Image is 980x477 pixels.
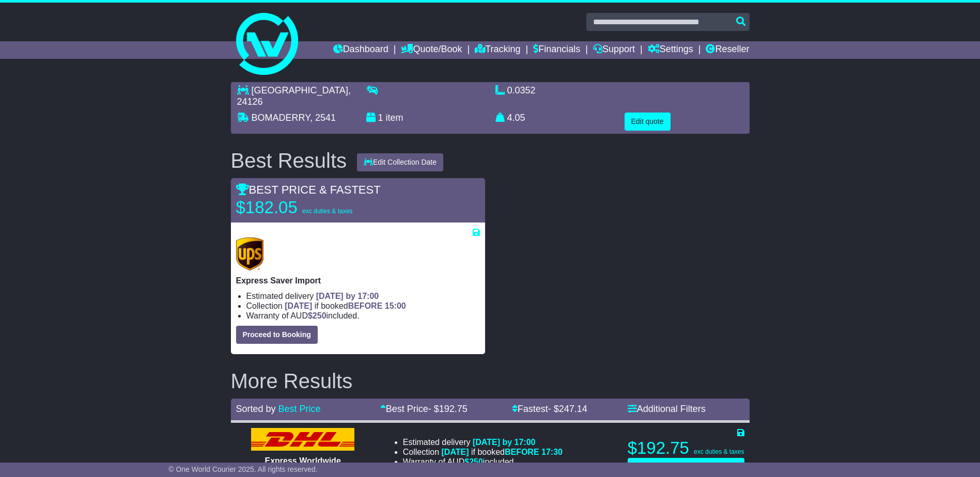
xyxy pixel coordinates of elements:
[628,404,706,414] a: Additional Filters
[386,113,403,123] span: item
[475,41,520,59] a: Tracking
[348,301,383,310] span: BEFORE
[628,438,744,458] p: $192.75
[308,311,326,320] span: $
[285,301,406,310] span: if booked
[548,404,587,414] span: - $
[442,448,563,456] span: if booked
[403,457,563,467] li: Warranty of AUD included.
[428,404,468,414] span: - $
[252,85,348,96] span: [GEOGRAPHIC_DATA]
[246,291,480,301] li: Estimated delivery
[236,326,318,344] button: Proceed to Booking
[625,113,671,131] button: Edit quote
[246,301,480,311] li: Collection
[473,438,536,447] span: [DATE] by 17:00
[251,428,354,451] img: DHL: Express Worldwide Import
[168,465,318,473] span: © One World Courier 2025. All rights reserved.
[385,301,406,310] span: 15:00
[310,113,336,123] span: , 2541
[333,41,388,59] a: Dashboard
[285,301,312,310] span: [DATE]
[236,276,480,285] p: Express Saver Import
[231,370,750,392] h2: More Results
[706,41,749,59] a: Reseller
[380,404,468,414] a: Best Price- $192.75
[403,437,563,447] li: Estimated delivery
[541,448,563,456] span: 17:30
[469,457,483,466] span: 250
[236,183,381,196] span: BEST PRICE & FASTEST
[252,113,310,123] span: BOMADERRY
[401,41,462,59] a: Quote/Book
[505,448,539,456] span: BEFORE
[533,41,580,59] a: Financials
[439,404,468,414] span: 192.75
[559,404,587,414] span: 247.14
[507,85,536,96] span: 0.0352
[237,85,351,107] span: , 24126
[302,208,352,215] span: exc duties & taxes
[378,113,383,123] span: 1
[442,448,469,456] span: [DATE]
[226,149,352,172] div: Best Results
[278,404,321,414] a: Best Price
[464,457,483,466] span: $
[593,41,635,59] a: Support
[507,113,525,123] span: 4.05
[694,448,744,455] span: exc duties & taxes
[648,41,693,59] a: Settings
[316,292,379,300] span: [DATE] by 17:00
[357,153,443,171] button: Edit Collection Date
[313,311,326,320] span: 250
[512,404,587,414] a: Fastest- $247.14
[236,197,365,218] p: $182.05
[246,311,480,321] li: Warranty of AUD included.
[236,237,264,271] img: UPS (new): Express Saver Import
[628,458,744,476] button: Proceed to Booking
[265,456,340,475] span: Express Worldwide Import
[236,404,276,414] span: Sorted by
[403,447,563,457] li: Collection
